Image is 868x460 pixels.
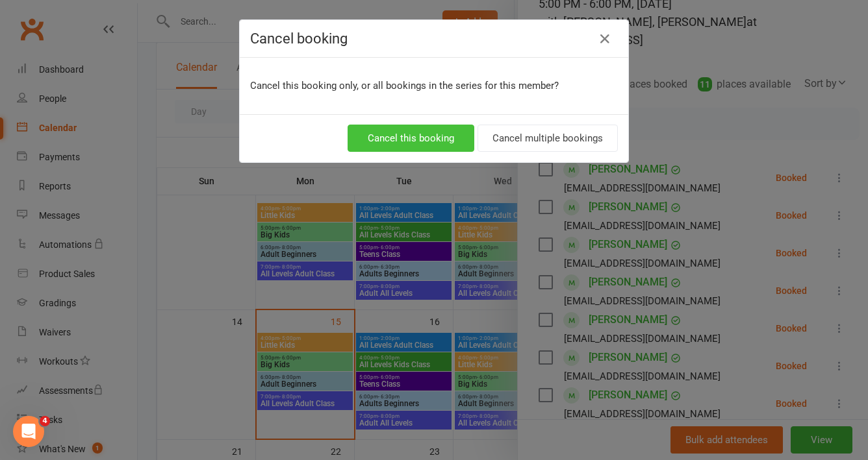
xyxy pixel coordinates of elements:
button: Close [594,29,615,49]
iframe: Intercom live chat [13,416,44,447]
button: Cancel multiple bookings [478,125,618,152]
button: Cancel this booking [348,125,474,152]
p: Cancel this booking only, or all bookings in the series for this member? [250,78,618,93]
span: 4 [40,416,50,426]
h4: Cancel booking [250,30,618,47]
